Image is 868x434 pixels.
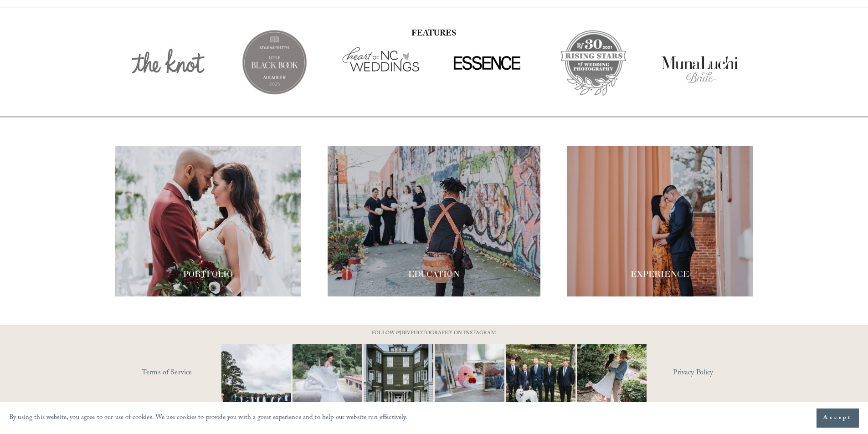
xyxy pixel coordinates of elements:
[204,344,309,414] img: Definitely, not your typical #WideShotWednesday moment. It&rsquo;s all about the suits, the smile...
[142,366,248,380] a: Terms of Service
[353,344,443,414] img: Wideshots aren't just &quot;nice to have,&quot; they're a wedding day essential! 🙌 #Wideshotwedne...
[631,269,689,279] span: EXPERIENCE
[417,344,522,414] img: This has got to be one of the cutest detail shots I've ever taken for a wedding! 📷 @thewoobles #I...
[411,27,456,41] strong: FEATURES
[577,333,647,426] img: It&rsquo;s that time of year where weddings and engagements pick up and I get the joy of capturin...
[817,408,859,428] button: Accept
[9,412,408,425] p: By using this website, you agree to our use of cookies. We use cookies to provide you with a grea...
[275,344,380,414] img: Not every photo needs to be perfectly still, sometimes the best ones are the ones that feel like ...
[354,329,514,339] p: FOLLOW @JBIVPHOTOGRAPHY ON INSTAGRAM
[488,344,593,414] img: Happy #InternationalDogDay to all the pups who have made wedding days, engagement sessions, and p...
[673,366,753,380] a: Privacy Policy
[823,414,852,423] span: Accept
[408,269,460,279] span: EDUCATION
[183,269,233,279] span: PORTFOLIO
